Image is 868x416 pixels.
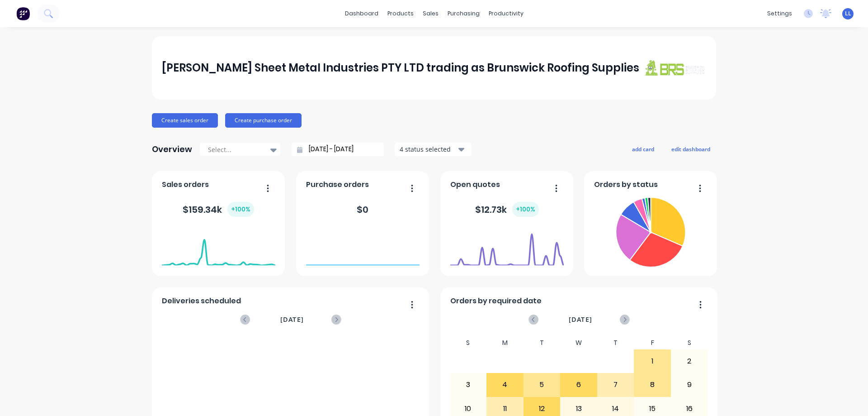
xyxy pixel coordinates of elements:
div: 1 [634,350,670,373]
div: purchasing [443,7,484,20]
div: products [383,7,418,20]
button: Create purchase order [225,113,302,128]
div: $ 159.34k [183,202,254,217]
button: edit dashboard [665,143,716,155]
div: 6 [561,373,597,396]
div: 9 [671,373,708,396]
div: 2 [671,350,708,373]
div: F [634,336,671,349]
div: + 100 % [512,202,539,217]
div: $ 0 [357,203,368,216]
div: + 100 % [227,202,254,217]
span: [DATE] [280,315,304,325]
div: T [597,336,634,349]
div: sales [418,7,443,20]
span: [DATE] [569,315,592,325]
div: [PERSON_NAME] Sheet Metal Industries PTY LTD trading as Brunswick Roofing Supplies [162,59,639,77]
img: J A Sheet Metal Industries PTY LTD trading as Brunswick Roofing Supplies [643,59,706,76]
div: 5 [524,373,560,396]
div: $ 12.73k [475,202,539,217]
img: Factory [16,7,30,20]
div: 4 [487,373,523,396]
span: Purchase orders [306,179,369,190]
div: 8 [634,373,670,396]
div: T [524,336,561,349]
div: productivity [484,7,528,20]
div: S [671,336,708,349]
button: add card [626,143,660,155]
button: Create sales order [152,113,218,128]
div: settings [763,7,797,20]
span: Deliveries scheduled [162,296,241,306]
span: Open quotes [450,179,500,190]
div: 4 status selected [400,144,457,154]
div: 7 [598,373,634,396]
div: Overview [152,140,192,158]
button: 4 status selected [395,143,472,156]
span: Sales orders [162,179,209,190]
div: 3 [450,373,486,396]
div: S [450,336,487,349]
span: Orders by status [594,179,658,190]
span: LL [845,10,851,18]
a: dashboard [340,7,383,20]
div: W [560,336,597,349]
div: M [486,336,524,349]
